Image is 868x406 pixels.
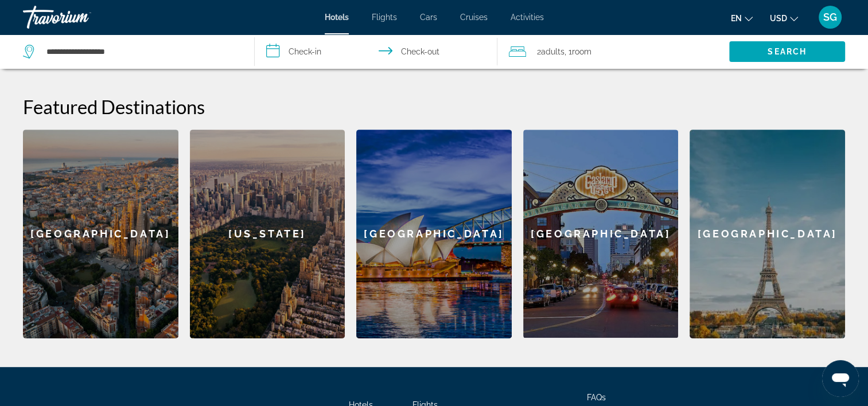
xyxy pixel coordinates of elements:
[770,10,798,26] button: Change currency
[511,13,544,22] a: Activities
[587,393,606,402] a: FAQs
[523,130,679,338] div: [GEOGRAPHIC_DATA]
[523,130,679,338] a: San Diego[GEOGRAPHIC_DATA]
[420,13,437,22] a: Cars
[23,130,178,338] div: [GEOGRAPHIC_DATA]
[731,10,753,26] button: Change language
[564,44,591,60] span: , 1
[356,130,512,338] a: Sydney[GEOGRAPHIC_DATA]
[255,34,498,69] button: Select check in and out date
[23,130,178,338] a: Barcelona[GEOGRAPHIC_DATA]
[190,130,345,338] div: [US_STATE]
[45,43,237,60] input: Search hotel destination
[325,13,349,22] a: Hotels
[571,47,591,56] span: Room
[822,360,859,397] iframe: Button to launch messaging window
[23,2,138,32] a: Travorium
[815,5,845,29] button: User Menu
[190,130,345,338] a: New York[US_STATE]
[729,41,845,62] button: Search
[497,34,729,69] button: Travelers: 2 adults, 0 children
[540,47,564,56] span: Adults
[460,13,488,22] a: Cruises
[768,47,807,56] span: Search
[372,13,397,22] a: Flights
[823,11,837,23] span: SG
[536,44,564,60] span: 2
[770,14,787,23] span: USD
[690,130,845,338] a: Paris[GEOGRAPHIC_DATA]
[731,14,742,23] span: en
[23,95,845,118] h2: Featured Destinations
[356,130,512,338] div: [GEOGRAPHIC_DATA]
[690,130,845,338] div: [GEOGRAPHIC_DATA]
